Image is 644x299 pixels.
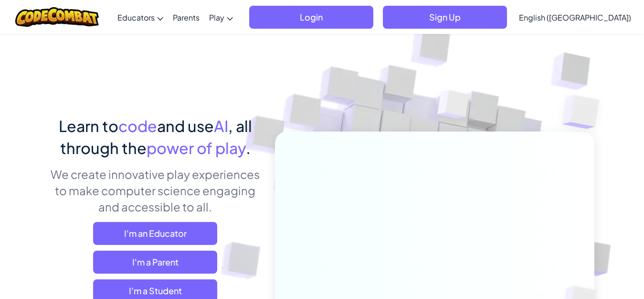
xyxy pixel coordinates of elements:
img: CodeCombat logo [15,7,99,27]
a: Educators [113,4,168,30]
button: Login [249,6,373,29]
span: . [246,138,251,157]
span: English ([GEOGRAPHIC_DATA]) [519,12,631,22]
p: We create innovative play experiences to make computer science engaging and accessible to all. [50,166,261,215]
span: power of play [147,138,246,157]
a: I'm a Parent [93,251,217,274]
a: Play [204,4,238,30]
a: I'm an Educator [93,222,217,245]
span: Educators [117,12,155,22]
img: Overlap cubes [543,72,626,153]
span: code [118,116,157,135]
a: English ([GEOGRAPHIC_DATA]) [514,4,636,30]
button: Sign Up [383,6,507,29]
span: AI [214,116,228,135]
img: Overlap cubes [419,71,488,143]
span: Learn to [59,116,118,135]
span: and use [157,116,214,135]
span: Play [209,12,224,22]
a: Parents [168,4,204,30]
